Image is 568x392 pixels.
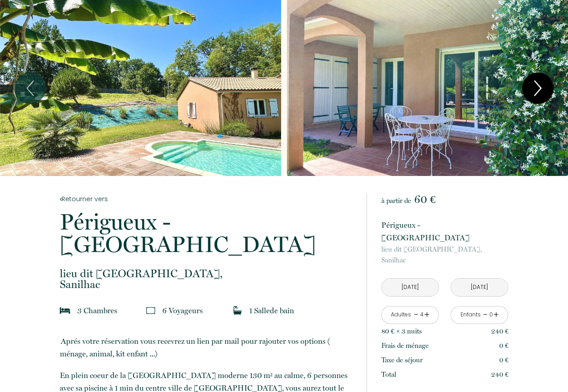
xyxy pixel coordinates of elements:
span: à partir de [381,197,411,205]
p: Taxe de séjour [381,355,423,365]
p: 240 € [491,369,509,380]
p: 6 Voyageur [162,304,203,317]
span: lieu dit [GEOGRAPHIC_DATA], [60,268,355,279]
span: s [200,306,203,315]
a: + [493,308,499,322]
p: Frais de ménage [381,340,429,351]
a: - [483,308,488,322]
div: 0 [489,311,493,319]
span: s [419,327,422,335]
span: 60 € [414,193,435,206]
p: Périgueux - [GEOGRAPHIC_DATA] [381,219,508,244]
input: Arrivée [382,279,438,296]
img: guests [146,306,155,315]
input: Départ [451,279,508,296]
p: 1 Salle de bain [249,304,294,317]
p: 0 € [499,355,509,365]
span: lieu dit [GEOGRAPHIC_DATA], [381,244,508,255]
div: Enfants [461,311,481,319]
p: 0 € [499,340,509,351]
p: 3 Chambre [77,304,117,317]
p: Sanilhac [60,268,355,290]
p: Aprés votre réservation vous recevrez un lien par mail pour rajouter vos options ( ménage, animal... [60,335,355,360]
p: Périgueux - [GEOGRAPHIC_DATA] [60,211,355,256]
p: Sanilhac [381,244,508,266]
a: Retourner vers [60,194,355,204]
button: Previous [14,72,46,104]
div: 4 [420,311,424,319]
span: s [114,306,117,315]
div: Adultes [391,311,411,319]
a: - [414,308,419,322]
p: 80 € × 3 nuit [381,326,422,337]
button: Next [522,72,554,104]
p: Total [381,369,396,380]
p: 240 € [491,326,509,337]
a: + [424,308,429,322]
